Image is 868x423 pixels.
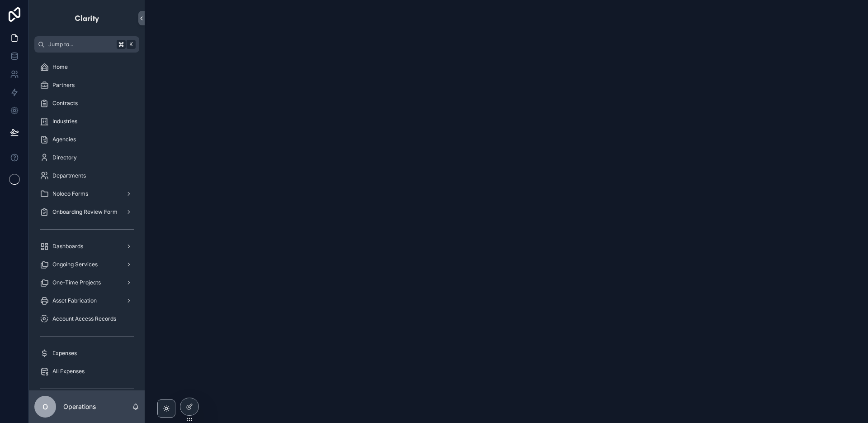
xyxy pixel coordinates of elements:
span: Onboarding Review Form [52,208,118,216]
a: Asset Fabrication [34,293,139,309]
span: K [127,41,135,48]
span: Dashboards [52,243,83,250]
a: Departments [34,168,139,184]
a: Industries [34,113,139,130]
a: Home [34,59,139,75]
span: Directory [52,154,77,161]
button: Jump to...K [34,36,139,53]
a: One-Time Projects [34,274,139,291]
span: Expenses [52,350,77,357]
a: Ongoing Services [34,256,139,273]
a: Contracts [34,95,139,111]
span: One-Time Projects [52,279,101,286]
span: Home [52,63,68,71]
span: Industries [52,118,77,125]
a: Agencies [34,131,139,148]
a: Directory [34,149,139,166]
a: Dashboards [34,238,139,255]
span: All Expenses [52,368,85,375]
a: All Expenses [34,363,139,380]
span: Noloco Forms [52,190,88,197]
a: Noloco Forms [34,186,139,202]
a: Onboarding Review Form [34,204,139,220]
a: Account Access Records [34,311,139,327]
span: Ongoing Services [52,261,98,268]
span: Departments [52,172,86,179]
span: O [42,401,48,412]
span: Contracts [52,100,78,107]
span: Agencies [52,136,76,143]
span: Jump to... [48,41,113,48]
p: Operations [63,402,96,411]
img: App logo [74,11,100,25]
span: Partners [52,82,75,89]
a: Expenses [34,345,139,361]
span: Asset Fabrication [52,297,97,304]
a: Partners [34,77,139,93]
span: Account Access Records [52,315,116,322]
div: scrollable content [29,53,145,390]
